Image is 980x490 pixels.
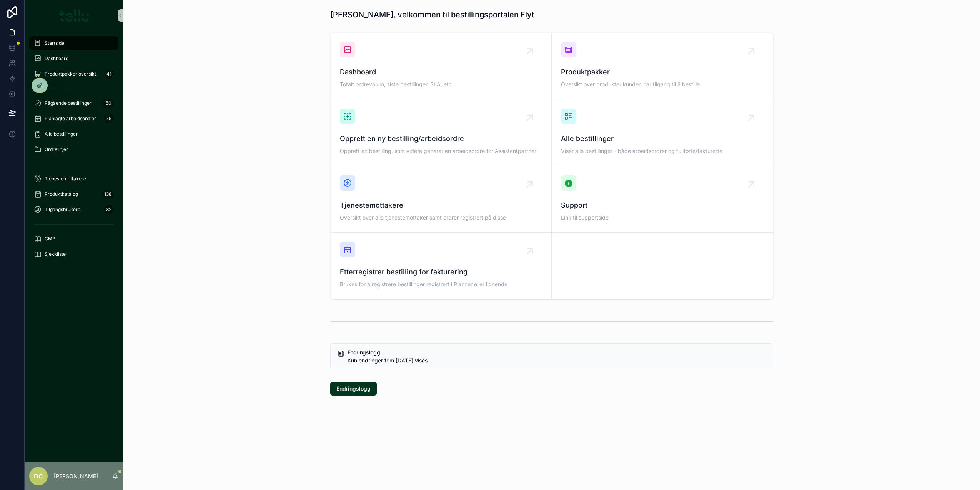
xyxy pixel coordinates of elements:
span: Startside [45,40,64,46]
a: Startside [29,36,118,50]
a: Planlagte arbeidsordrer75 [29,112,118,126]
span: Totalt ordrevolum, siste bestillinger, SLA, etc [340,81,542,88]
img: App logo [59,9,89,22]
span: CMP [45,236,55,242]
span: Tilgangsbrukere [45,206,80,213]
a: Alle bestillinger [29,127,118,141]
span: Link til supportside [561,214,764,222]
a: Produktkatalog138 [29,187,118,201]
span: Dashboard [45,55,68,62]
a: Dashboard [29,52,118,65]
a: Pågående bestillinger150 [29,96,118,110]
span: Produktkatalog [45,191,78,197]
span: Produktpakker oversikt [45,71,96,77]
span: Opprett en bestilling, som videre generer en arbeidsordre for Assistentpartner [340,147,542,155]
span: Brukes for å registrere bestillinger registrert i Planner eller lignende [340,280,542,288]
span: Endringslogg [336,385,371,393]
h5: Endringslogg [348,350,767,355]
h1: [PERSON_NAME], velkommen til bestillingsportalen Flyt [330,9,534,20]
span: Planlagte arbeidsordrer [45,116,96,122]
span: Dashboard [340,67,542,77]
div: 32 [104,205,114,214]
div: 138 [102,190,114,199]
div: scrollable content [25,31,123,271]
a: Sjekkliste [29,247,118,261]
span: Tjenestemottakere [340,200,542,211]
span: Etterregistrer bestilling for fakturering [340,267,542,277]
a: Tilgangsbrukere32 [29,203,118,216]
span: Support [561,200,764,211]
a: Etterregistrer bestilling for faktureringBrukes for å registrere bestillinger registrert i Planne... [331,233,552,299]
a: DashboardTotalt ordrevolum, siste bestillinger, SLA, etc [331,33,552,99]
a: Produktpakker oversikt41 [29,67,118,81]
span: Ordrelinjer [45,146,68,153]
span: Oversikt over produkter kunden har tilgang til å bestille [561,81,764,88]
span: Viser alle bestillinger - både arbeidsordrer og fullførte/fakturerte [561,147,764,155]
div: 150 [101,99,114,108]
span: DC [34,472,43,481]
a: Tjenestemottakere [29,172,118,186]
span: Opprett en ny bestilling/arbeidsordre [340,133,542,144]
div: Kun endringer fom 25 oktober vises [348,357,767,364]
span: Produktpakker [561,67,764,77]
a: Opprett en ny bestilling/arbeidsordreOpprett en bestilling, som videre generer en arbeidsordre fo... [331,99,552,166]
a: Alle bestillingerViser alle bestillinger - både arbeidsordrer og fullførte/fakturerte [552,99,773,166]
a: CMP [29,232,118,246]
button: Endringslogg [330,382,377,396]
a: SupportLink til supportside [552,166,773,233]
span: Pågående bestillinger [45,100,92,106]
span: Oversikt over alle tjenestemottaker samt ordrer registrert på disse [340,214,542,222]
a: Ordrelinjer [29,143,118,156]
span: Alle bestillinger [45,131,78,137]
span: Alle bestillinger [561,133,764,144]
div: 41 [104,69,114,79]
a: TjenestemottakereOversikt over alle tjenestemottaker samt ordrer registrert på disse [331,166,552,233]
div: 75 [104,114,114,123]
span: Sjekkliste [45,251,66,257]
a: ProduktpakkerOversikt over produkter kunden har tilgang til å bestille [552,33,773,99]
p: [PERSON_NAME] [54,472,98,480]
span: Tjenestemottakere [45,176,86,182]
span: Kun endringer fom [DATE] vises [348,357,428,364]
